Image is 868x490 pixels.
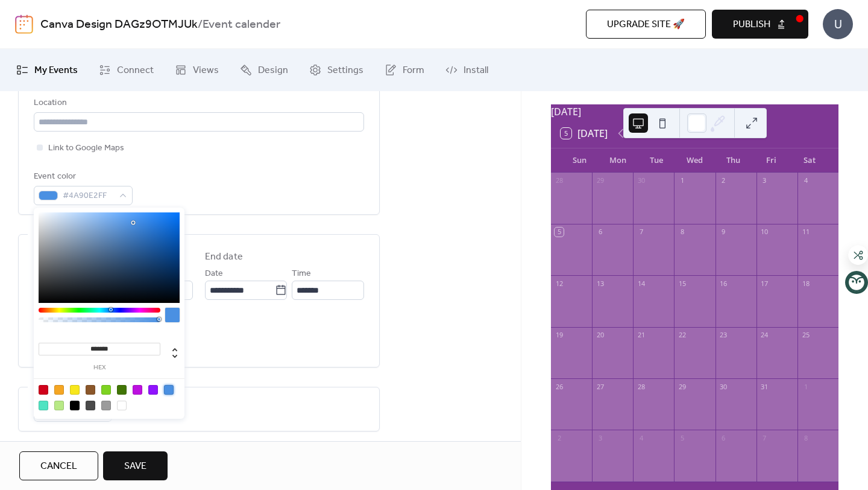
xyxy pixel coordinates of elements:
div: 28 [555,176,564,185]
div: 7 [760,433,769,442]
span: Settings [327,63,363,78]
span: Connect [117,63,154,78]
div: Sun [561,148,599,173]
span: Publish [733,17,770,32]
img: logo [15,14,33,34]
div: #4A4A4A [86,401,95,410]
div: #F5A623 [54,385,64,395]
div: U [823,9,853,39]
div: 4 [801,176,810,185]
div: #9B9B9B [101,401,111,410]
a: Canva Design DAGz9OTMJUk [40,13,198,36]
div: Thu [714,148,752,173]
span: Design [258,63,288,78]
div: 27 [596,382,605,391]
span: Upgrade site 🚀 [607,17,685,32]
div: 13 [596,279,605,288]
div: 1 [678,176,687,185]
span: #4A90E2FF [63,189,113,203]
span: Date [205,267,223,281]
div: #4A90E2 [164,385,174,395]
div: 30 [637,176,646,185]
button: Save [103,451,168,480]
div: 16 [719,279,728,288]
a: Install [436,54,497,86]
div: 5 [555,227,564,237]
button: Upgrade site 🚀 [586,10,706,39]
div: #7ED321 [101,385,111,395]
span: Views [193,63,219,78]
b: Event calender [203,13,280,36]
span: My Events [34,63,78,78]
div: Location [34,96,362,110]
div: 12 [555,279,564,288]
div: 6 [596,227,605,237]
div: 8 [678,227,687,237]
label: hex [39,364,160,371]
div: 4 [637,433,646,442]
div: 11 [801,227,810,237]
a: Connect [90,54,163,86]
button: Cancel [19,451,98,480]
div: #417505 [117,385,127,395]
div: Fri [752,148,791,173]
div: #FFFFFF [117,401,127,410]
div: 3 [760,176,769,185]
div: 28 [637,382,646,391]
div: 24 [760,331,769,340]
span: Save [124,459,146,474]
button: Publish [712,10,808,39]
div: 8 [801,433,810,442]
div: 9 [719,227,728,237]
span: Cancel [40,459,77,474]
div: #9013FE [148,385,158,395]
div: 29 [678,382,687,391]
div: Mon [599,148,638,173]
span: Time [292,267,311,281]
div: #50E3C2 [39,401,48,410]
div: Event color [34,170,130,184]
div: 30 [719,382,728,391]
div: 6 [719,433,728,442]
div: 20 [596,331,605,340]
div: Sat [790,148,829,173]
div: 15 [678,279,687,288]
div: #B8E986 [54,401,64,410]
div: #F8E71C [70,385,80,395]
b: / [198,13,203,36]
div: 25 [801,331,810,340]
a: Design [231,54,297,86]
div: 29 [596,176,605,185]
div: #BD10E0 [133,385,142,395]
div: 5 [678,433,687,442]
div: 2 [555,433,564,442]
div: [DATE] [551,104,838,119]
div: Tue [637,148,676,173]
div: 19 [555,331,564,340]
div: 23 [719,331,728,340]
div: Wed [676,148,714,173]
a: Views [166,54,228,86]
div: 2 [719,176,728,185]
div: 1 [801,382,810,391]
div: 22 [678,331,687,340]
div: 21 [637,331,646,340]
div: 7 [637,227,646,237]
div: #000000 [70,401,80,410]
div: 31 [760,382,769,391]
span: Form [403,63,424,78]
a: Settings [300,54,373,86]
div: 10 [760,227,769,237]
button: 5[DATE] [556,125,612,142]
div: 18 [801,279,810,288]
div: 3 [596,433,605,442]
span: Install [464,63,488,78]
div: 14 [637,279,646,288]
div: 26 [555,382,564,391]
div: #8B572A [86,385,95,395]
div: 17 [760,279,769,288]
span: Link to Google Maps [48,141,124,156]
div: #D0021B [39,385,48,395]
a: My Events [7,54,87,86]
